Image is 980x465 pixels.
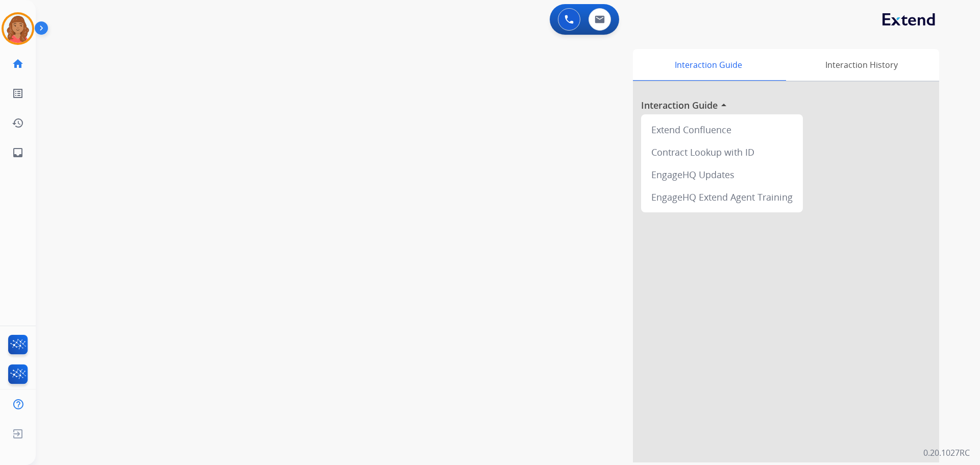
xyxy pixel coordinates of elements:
img: avatar [4,14,32,43]
div: Interaction History [783,49,939,81]
div: EngageHQ Extend Agent Training [645,186,799,208]
mat-icon: history [12,117,24,129]
mat-icon: list_alt [12,87,24,100]
mat-icon: home [12,58,24,70]
div: Interaction Guide [633,49,783,81]
div: EngageHQ Updates [645,163,799,186]
mat-icon: inbox [12,146,24,159]
div: Contract Lookup with ID [645,141,799,163]
p: 0.20.1027RC [923,447,970,459]
div: Extend Confluence [645,118,799,141]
